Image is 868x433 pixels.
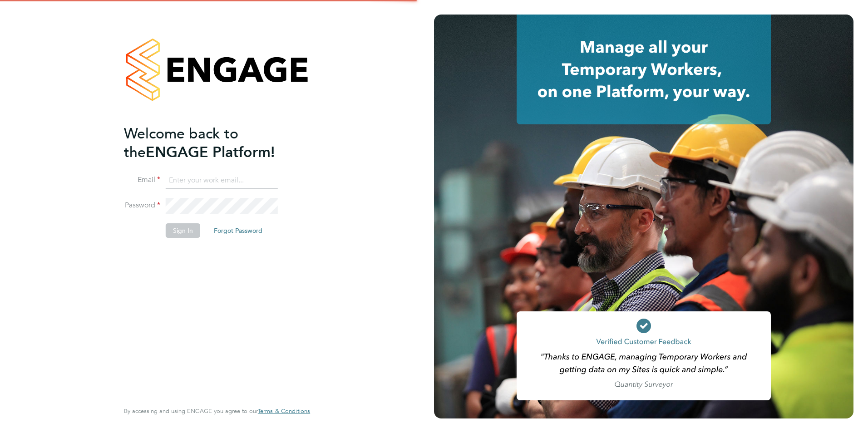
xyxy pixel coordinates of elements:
span: Terms & Conditions [258,407,310,415]
span: By accessing and using ENGAGE you agree to our [124,407,310,415]
span: Welcome back to the [124,125,238,161]
label: Password [124,201,160,210]
button: Sign In [166,223,200,238]
input: Enter your work email... [166,172,278,189]
a: Terms & Conditions [258,408,310,415]
button: Forgot Password [207,223,270,238]
h2: ENGAGE Platform! [124,124,301,162]
label: Email [124,175,160,185]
